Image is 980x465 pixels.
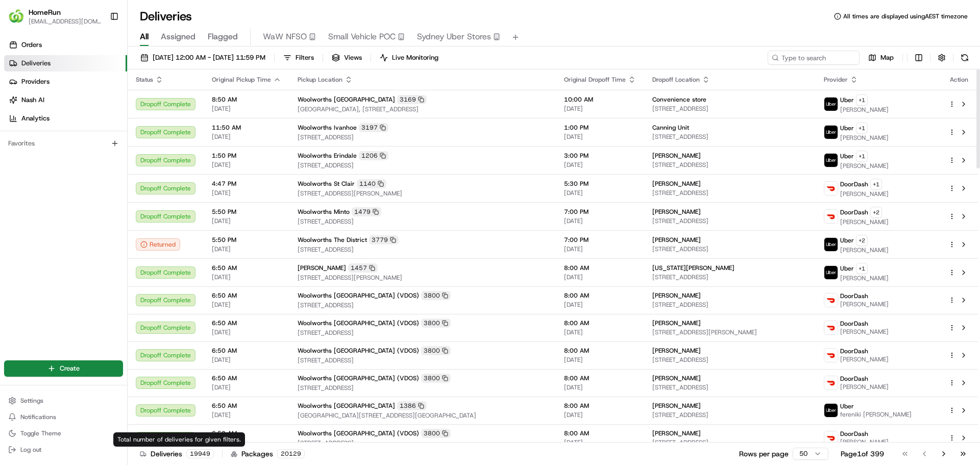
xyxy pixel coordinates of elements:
span: HomeRun [29,7,61,17]
span: [PERSON_NAME] [652,402,701,410]
span: [DATE] [564,133,636,141]
div: 20129 [277,449,305,458]
span: [STREET_ADDRESS] [298,384,548,392]
span: 8:00 AM [564,374,636,382]
span: DoorDash [840,430,868,438]
span: [EMAIL_ADDRESS][DOMAIN_NAME] [29,17,102,26]
span: [PERSON_NAME] [840,300,889,308]
span: [DATE] [212,328,281,336]
span: [DATE] [564,273,636,281]
button: Filters [279,51,318,65]
div: Deliveries [140,449,214,459]
span: Views [344,53,362,62]
span: Pickup Location [298,76,342,84]
span: DoorDash [840,320,868,328]
span: 7:00 PM [564,236,636,244]
span: Notifications [20,413,56,421]
span: Filters [296,53,314,62]
span: [STREET_ADDRESS] [298,133,548,141]
span: Providers [21,77,50,86]
span: [DATE] [564,301,636,309]
span: 11:50 AM [212,124,281,132]
div: 3800 [421,291,451,300]
span: Woolworths The District [298,236,367,244]
span: [PERSON_NAME] [840,190,889,198]
span: [STREET_ADDRESS] [652,383,807,391]
span: Dropoff Location [652,76,700,84]
span: 5:50 PM [212,236,281,244]
span: [STREET_ADDRESS] [652,301,807,309]
span: fereniki [PERSON_NAME] [840,410,912,419]
span: Woolworths Erindale [298,152,357,160]
img: HomeRun [8,8,24,25]
span: DoorDash [840,180,868,188]
span: [PERSON_NAME] [840,328,889,336]
button: Toggle Theme [4,426,123,440]
img: uber-new-logo.jpeg [824,266,838,279]
div: 3800 [421,319,451,328]
button: HomeRunHomeRun[EMAIL_ADDRESS][DOMAIN_NAME] [4,4,106,29]
span: Woolworths [GEOGRAPHIC_DATA] (VDOS) [298,429,419,437]
span: Status [136,76,153,84]
div: 3800 [421,374,451,383]
span: Analytics [21,114,50,123]
span: Nash AI [21,95,44,105]
div: 1140 [357,179,386,188]
span: DoorDash [840,208,868,216]
img: doordash_logo_v2.png [824,182,838,195]
button: Settings [4,394,123,408]
span: [DATE] 12:00 AM - [DATE] 11:59 PM [153,53,265,62]
div: Action [948,76,970,84]
div: 1386 [397,401,427,410]
button: [DATE] 12:00 AM - [DATE] 11:59 PM [136,51,270,65]
span: [STREET_ADDRESS][PERSON_NAME] [298,274,548,282]
div: 1457 [348,263,378,273]
span: 7:00 PM [564,208,636,216]
span: Woolworths [GEOGRAPHIC_DATA] (VDOS) [298,291,419,300]
span: Original Dropoff Time [564,76,626,84]
span: 6:50 AM [212,291,281,300]
span: Canning Unit [652,124,689,132]
img: uber-new-logo.jpeg [824,126,838,139]
span: [DATE] [212,189,281,197]
span: [STREET_ADDRESS] [298,161,548,169]
span: [STREET_ADDRESS] [652,105,807,113]
span: [PERSON_NAME] [652,374,701,382]
span: [STREET_ADDRESS][PERSON_NAME] [652,328,807,336]
h1: Deliveries [140,8,192,25]
button: +1 [856,123,868,134]
span: 6:50 AM [212,264,281,272]
span: [DATE] [564,105,636,113]
a: Orders [4,37,127,53]
span: [PERSON_NAME] [840,162,889,170]
div: Returned [136,238,180,251]
a: Nash AI [4,92,127,108]
span: [PERSON_NAME] [652,208,701,216]
div: Page 1 of 399 [841,449,884,459]
span: Woolworths [GEOGRAPHIC_DATA] (VDOS) [298,347,419,355]
span: 6:50 AM [212,347,281,355]
span: [STREET_ADDRESS] [298,439,548,447]
span: 5:30 PM [564,180,636,188]
span: [PERSON_NAME] [652,236,701,244]
div: 1206 [359,151,388,160]
div: 3169 [397,95,427,104]
span: [GEOGRAPHIC_DATA][STREET_ADDRESS][GEOGRAPHIC_DATA] [298,411,548,420]
span: [PERSON_NAME] [298,264,346,272]
div: 1479 [352,207,381,216]
span: [PERSON_NAME] [840,218,889,226]
span: Uber [840,96,854,104]
span: Woolworths Minto [298,208,350,216]
button: Log out [4,443,123,457]
span: [PERSON_NAME] [840,134,889,142]
span: Uber [840,264,854,273]
span: 8:50 AM [212,95,281,104]
span: [STREET_ADDRESS] [652,189,807,197]
span: [STREET_ADDRESS] [652,438,807,447]
span: Original Pickup Time [212,76,271,84]
p: Rows per page [739,449,789,459]
a: Providers [4,74,127,90]
span: DoorDash [840,375,868,383]
span: 10:00 AM [564,95,636,104]
input: Type to search [768,51,860,65]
